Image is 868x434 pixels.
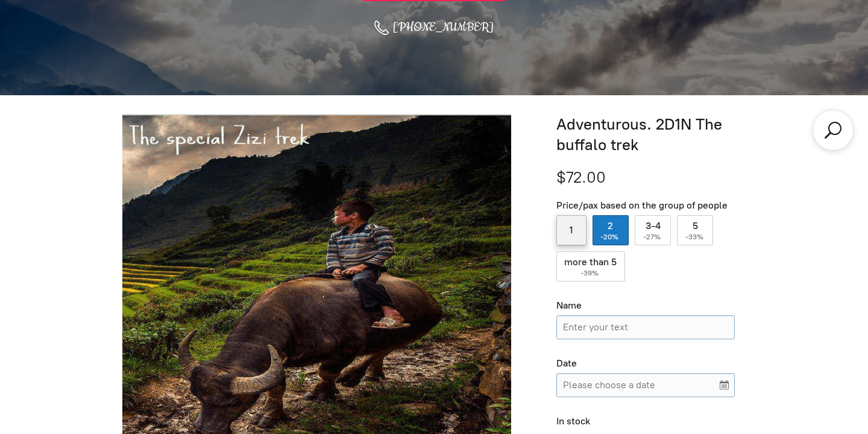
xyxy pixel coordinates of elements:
[556,373,735,397] input: Please choose a date
[556,168,606,187] span: $72.00
[556,200,735,212] div: Price/pax based on the group of people
[822,119,844,141] a: Search products
[556,215,587,245] label: 1
[580,269,600,277] span: -39%
[556,315,735,339] input: Name
[685,233,705,241] span: -33%
[643,233,662,241] span: -27%
[677,215,714,245] label: 5
[556,415,590,427] span: In stock
[556,115,772,156] h1: Adventurous. 2D1N The buffalo trek
[556,357,735,370] div: Date
[556,251,626,281] label: more than 5
[635,215,671,245] label: 3-4
[556,300,735,312] div: Name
